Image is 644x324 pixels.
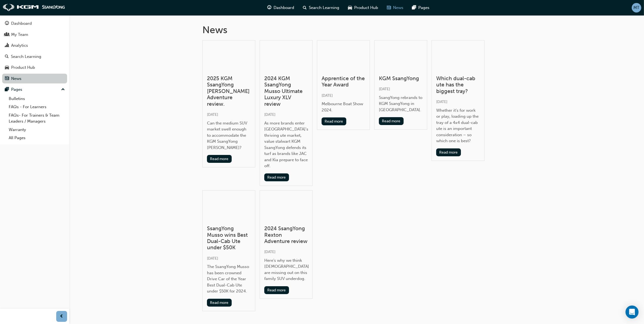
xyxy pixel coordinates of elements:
[5,54,9,59] span: search-icon
[374,40,427,130] a: KGM SsangYong[DATE]SsangYong rebrands to KGM SsangYong in [GEOGRAPHIC_DATA].Read more
[202,190,255,311] a: SsangYong Musso wins Best Dual-Cab Ute under $50K[DATE]The SsangYong Musso has been crowned Drive...
[322,75,365,88] h3: Apprentice of the Year Award
[632,3,641,13] button: MT
[2,17,67,85] button: DashboardMy TeamAnalyticsSearch LearningProduct HubNews
[5,76,9,81] span: news-icon
[7,95,67,103] a: Bulletins
[436,107,480,144] div: Whether it’s for work or play, loading up the tray of a 4x4 dual-cab ute is an important consider...
[2,85,67,95] button: Pages
[5,21,9,26] span: guage-icon
[260,40,313,186] a: 2024 KGM SsangYong Musso Ultimate Luxury XLV review[DATE]As more brands enter [GEOGRAPHIC_DATA]'s...
[5,87,9,92] span: pages-icon
[626,306,639,319] div: Open Intercom Messenger
[202,40,255,168] a: 2025 KGM SsangYong [PERSON_NAME] Adventure review.[DATE]Can the medium SUV market swell enough to...
[383,2,408,13] a: news-iconNews
[3,4,65,11] img: kgm
[264,75,308,107] h3: 2024 KGM SsangYong Musso Ultimate Luxury XLV review
[317,40,370,130] a: Apprentice of the Year Award[DATE]Melbourne Boat Show 2024.Read more
[207,264,251,294] div: The SsangYong Musso has been crowned Drive Car of the Year Best Dual-Cab Ute under $50K for 2024.
[207,120,251,151] div: Can the medium SUV market swell enough to accommodate the KGM SsangYong [PERSON_NAME]?
[11,64,35,71] div: Product Hub
[2,52,67,62] a: Search Learning
[7,111,67,126] a: FAQs- For Trainers & Team Leaders / Managers
[634,5,640,11] span: MT
[387,4,391,11] span: news-icon
[379,75,423,82] h3: KGM SsangYong
[2,40,67,51] a: Analytics
[207,256,218,261] span: [DATE]
[264,120,308,169] div: As more brands enter [GEOGRAPHIC_DATA]'s thriving ute market, value stalwart KGM SsangYong defend...
[344,2,383,13] a: car-iconProduct Hub
[264,225,308,244] h3: 2024 SsangYong Rexton Adventure review
[412,4,416,11] span: pages-icon
[322,101,365,113] div: Melbourne Boat Show 2024.
[419,5,430,11] span: Pages
[260,190,313,299] a: 2024 SsangYong Rexton Adventure review[DATE]Here’s why we think [DEMOGRAPHIC_DATA] are missing ou...
[202,24,511,36] h1: News
[207,112,218,117] span: [DATE]
[322,93,333,98] span: [DATE]
[263,2,299,13] a: guage-iconDashboard
[2,63,67,73] a: Product Hub
[11,32,28,38] div: My Team
[5,43,9,48] span: chart-icon
[61,86,65,93] span: up-icon
[11,54,41,60] div: Search Learning
[5,65,9,70] span: car-icon
[264,257,308,282] div: Here’s why we think [DEMOGRAPHIC_DATA] are missing out on this family SUV underdog.
[5,32,9,37] span: people-icon
[379,117,404,125] button: Read more
[207,155,232,163] button: Read more
[348,4,352,11] span: car-icon
[2,74,67,84] a: News
[379,87,390,91] span: [DATE]
[274,5,294,11] span: Dashboard
[11,20,32,27] div: Dashboard
[264,173,289,181] button: Read more
[264,286,289,294] button: Read more
[408,2,434,13] a: pages-iconPages
[268,4,272,11] span: guage-icon
[11,42,28,49] div: Analytics
[2,18,67,29] a: Dashboard
[2,30,67,40] a: My Team
[7,134,67,142] a: All Pages
[393,5,404,11] span: News
[303,4,307,11] span: search-icon
[299,2,344,13] a: search-iconSearch Learning
[379,95,423,113] div: SsangYong rebrands to KGM SsangYong in [GEOGRAPHIC_DATA].
[207,75,251,107] h3: 2025 KGM SsangYong [PERSON_NAME] Adventure review.
[432,40,485,161] a: Which dual-cab ute has the biggest tray?[DATE]Whether it’s for work or play, loading up the tray ...
[436,148,461,156] button: Read more
[354,5,378,11] span: Product Hub
[436,75,480,94] h3: Which dual-cab ute has the biggest tray?
[7,103,67,111] a: FAQs - For Learners
[11,86,22,93] div: Pages
[207,299,232,307] button: Read more
[207,225,251,251] h3: SsangYong Musso wins Best Dual-Cab Ute under $50K
[322,117,346,125] button: Read more
[436,99,447,104] span: [DATE]
[264,250,275,254] span: [DATE]
[309,5,340,11] span: Search Learning
[264,112,275,117] span: [DATE]
[60,313,64,320] span: prev-icon
[7,126,67,134] a: Warranty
